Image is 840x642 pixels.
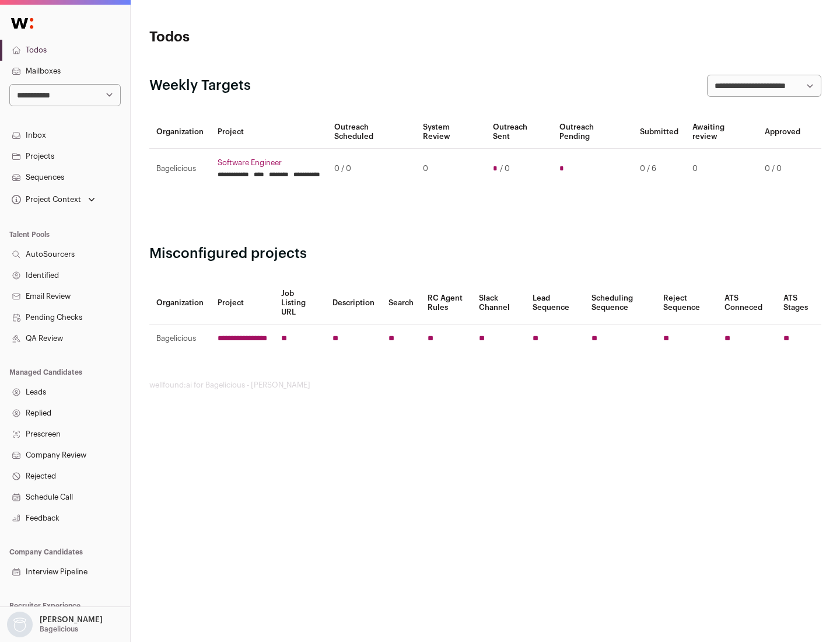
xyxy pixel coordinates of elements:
p: [PERSON_NAME] [40,615,103,624]
th: Project [211,116,327,149]
th: Organization [149,282,211,325]
th: Job Listing URL [274,282,325,325]
p: Bagelicious [40,624,78,634]
td: 0 / 0 [758,149,807,189]
th: Organization [149,116,211,149]
th: Outreach Sent [486,116,553,149]
footer: wellfound:ai for Bagelicious - [PERSON_NAME] [149,381,821,390]
td: Bagelicious [149,149,211,189]
th: System Review [416,116,485,149]
th: Project [211,282,274,325]
th: Approved [758,116,807,149]
td: 0 / 6 [633,149,685,189]
h2: Misconfigured projects [149,245,821,263]
th: RC Agent Rules [421,282,471,325]
img: nopic.png [7,612,33,637]
th: Lead Sequence [526,282,584,325]
td: 0 [416,149,485,189]
th: ATS Stages [776,282,821,325]
th: Scheduling Sequence [584,282,656,325]
th: ATS Conneced [717,282,776,325]
th: Description [325,282,381,325]
div: Project Context [9,195,81,204]
th: Awaiting review [685,116,758,149]
td: 0 [685,149,758,189]
th: Reject Sequence [656,282,718,325]
img: Wellfound [5,12,40,35]
a: Software Engineer [218,158,320,168]
td: Bagelicious [149,325,211,353]
th: Outreach Scheduled [327,116,416,149]
td: 0 / 0 [327,149,416,189]
h2: Weekly Targets [149,76,251,95]
th: Submitted [633,116,685,149]
button: Open dropdown [5,612,105,637]
button: Open dropdown [9,191,97,208]
th: Search [381,282,421,325]
span: / 0 [500,164,510,173]
h1: Todos [149,28,373,47]
th: Outreach Pending [552,116,632,149]
th: Slack Channel [472,282,526,325]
